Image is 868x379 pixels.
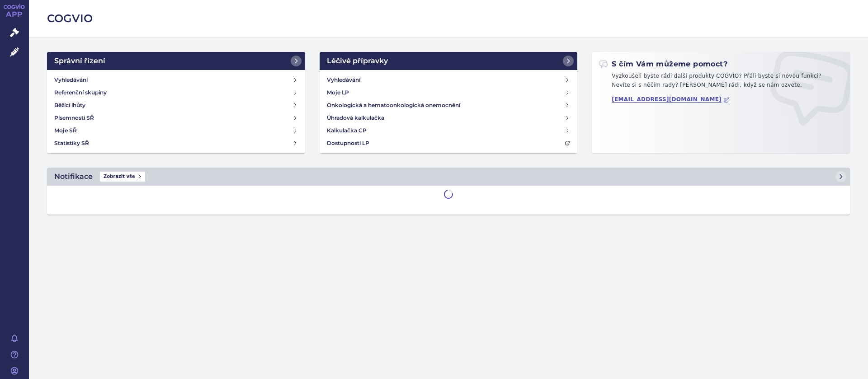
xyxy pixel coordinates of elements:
[51,74,302,86] a: Vyhledávání
[54,75,88,84] h4: Vyhledávání
[51,124,302,137] a: Moje SŘ
[47,11,850,26] h2: COGVIO
[51,137,302,150] a: Statistiky SŘ
[599,72,843,93] p: Vyzkoušeli byste rádi další produkty COGVIO? Přáli byste si novou funkci? Nevíte si s něčím rady?...
[47,168,850,186] a: NotifikaceZobrazit vše
[323,86,574,99] a: Moje LP
[323,99,574,112] a: Onkologická a hematoonkologická onemocnění
[323,137,574,150] a: Dostupnosti LP
[327,113,384,122] h4: Úhradová kalkulačka
[320,52,578,70] a: Léčivé přípravky
[51,112,302,124] a: Písemnosti SŘ
[323,112,574,124] a: Úhradová kalkulačka
[54,139,89,148] h4: Statistiky SŘ
[327,101,460,110] h4: Onkologická a hematoonkologická onemocnění
[599,59,727,69] h2: S čím Vám můžeme pomoct?
[54,88,107,97] h4: Referenční skupiny
[51,86,302,99] a: Referenční skupiny
[323,124,574,137] a: Kalkulačka CP
[54,171,93,182] h2: Notifikace
[54,56,105,66] h2: Správní řízení
[100,172,145,182] span: Zobrazit vše
[323,74,574,86] a: Vyhledávání
[327,75,360,84] h4: Vyhledávání
[54,101,85,110] h4: Běžící lhůty
[51,99,302,112] a: Běžící lhůty
[327,88,349,97] h4: Moje LP
[54,113,94,122] h4: Písemnosti SŘ
[54,126,77,135] h4: Moje SŘ
[612,96,730,103] a: [EMAIL_ADDRESS][DOMAIN_NAME]
[47,52,305,70] a: Správní řízení
[327,56,388,66] h2: Léčivé přípravky
[327,126,367,135] h4: Kalkulačka CP
[327,139,369,148] h4: Dostupnosti LP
